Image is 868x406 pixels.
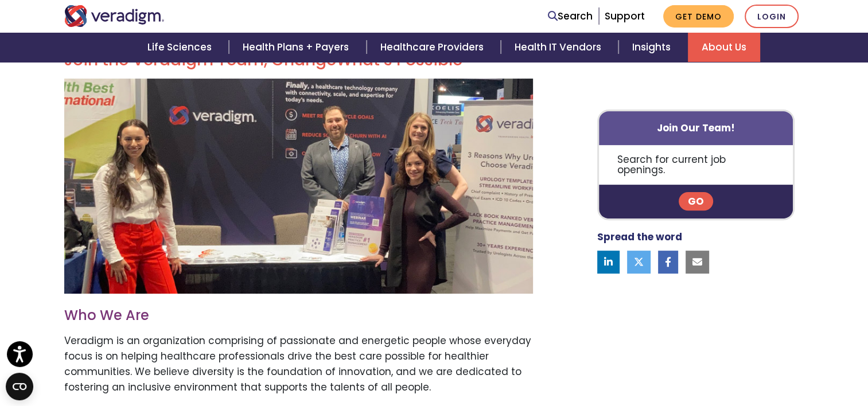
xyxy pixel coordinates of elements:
[64,333,533,396] p: Veradigm is an organization comprising of passionate and energetic people whose everyday focus is...
[618,33,688,62] a: Insights
[605,9,645,23] a: Support
[501,33,618,62] a: Health IT Vendors
[548,9,593,24] a: Search
[6,373,33,400] button: Open CMP widget
[64,307,533,324] h3: Who We Are
[663,5,734,28] a: Get Demo
[745,5,799,28] a: Login
[64,50,533,70] h2: Join the Veradigm Team, Change
[64,5,165,27] img: Veradigm logo
[229,33,366,62] a: Health Plans + Payers
[679,193,713,211] a: Go
[599,145,793,185] p: Search for current job openings.
[134,33,229,62] a: Life Sciences
[367,33,501,62] a: Healthcare Providers
[657,121,735,135] strong: Join Our Team!
[688,33,760,62] a: About Us
[597,231,682,244] strong: Spread the word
